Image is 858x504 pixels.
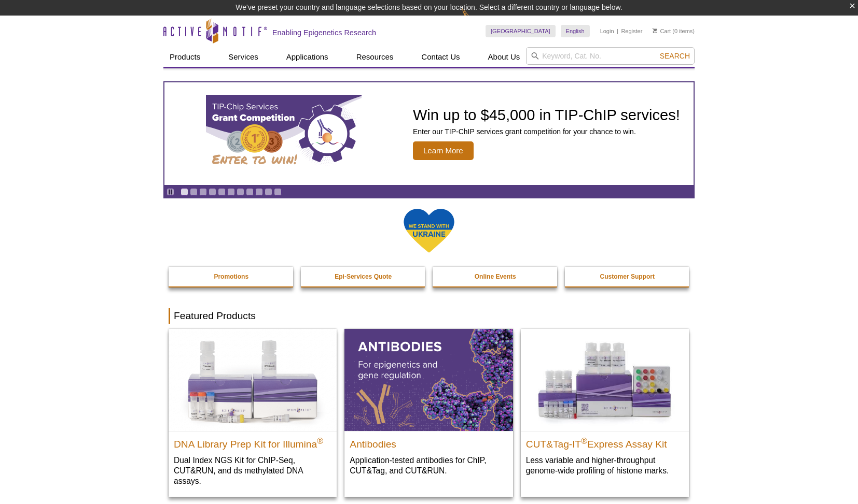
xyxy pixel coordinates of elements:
a: Products [163,47,206,67]
strong: Epi-Services Quote [335,273,392,280]
a: Promotions [169,267,294,286]
img: All Antibodies [344,329,513,430]
a: Go to slide 3 [199,188,207,196]
p: Less variable and higher-throughput genome-wide profiling of histone marks​. [526,455,684,476]
a: Toggle autoplay [167,188,174,196]
img: Your Cart [653,28,657,33]
h2: DNA Library Prep Kit for Illumina [174,434,331,450]
a: Go to slide 5 [218,188,226,196]
a: Go to slide 10 [265,188,272,196]
p: Dual Index NGS Kit for ChIP-Seq, CUT&RUN, and ds methylated DNA assays. [174,455,331,486]
a: Go to slide 9 [255,188,263,196]
strong: Customer Support [600,273,655,280]
img: CUT&Tag-IT® Express Assay Kit [521,329,689,430]
a: Epi-Services Quote [301,267,426,286]
a: Go to slide 8 [246,188,254,196]
a: About Us [482,47,527,67]
a: Go to slide 6 [227,188,235,196]
sup: ® [317,436,323,445]
span: Learn More [413,141,474,160]
p: Application-tested antibodies for ChIP, CUT&Tag, and CUT&RUN. [350,455,507,476]
li: | [617,25,618,37]
a: CUT&Tag-IT® Express Assay Kit CUT&Tag-IT®Express Assay Kit Less variable and higher-throughput ge... [521,329,689,486]
a: TIP-ChIP Services Grant Competition Win up to $45,000 in TIP-ChIP services! Enter our TIP-ChIP se... [164,82,694,185]
a: Contact Us [415,47,466,67]
h2: Enabling Epigenetics Research [272,28,376,37]
li: (0 items) [653,25,695,37]
h2: Win up to $45,000 in TIP-ChIP services! [413,107,680,123]
a: Login [600,27,614,35]
strong: Online Events [475,273,516,280]
a: Register [621,27,642,35]
a: Go to slide 4 [209,188,216,196]
img: DNA Library Prep Kit for Illumina [169,329,337,430]
a: [GEOGRAPHIC_DATA] [486,25,556,37]
img: We Stand With Ukraine [403,208,455,254]
p: Enter our TIP-ChIP services grant competition for your chance to win. [413,127,680,136]
strong: Promotions [214,273,248,280]
sup: ® [581,436,587,445]
span: Search [660,52,690,60]
a: All Antibodies Antibodies Application-tested antibodies for ChIP, CUT&Tag, and CUT&RUN. [344,329,513,486]
a: Applications [280,47,335,67]
article: TIP-ChIP Services Grant Competition [164,82,694,185]
input: Keyword, Cat. No. [526,47,695,65]
h2: Antibodies [350,434,507,450]
a: Resources [350,47,400,67]
img: TIP-ChIP Services Grant Competition [206,95,362,172]
a: Go to slide 2 [190,188,198,196]
a: Go to slide 7 [237,188,244,196]
a: Go to slide 11 [274,188,282,196]
button: Search [657,51,693,61]
h2: CUT&Tag-IT Express Assay Kit [526,434,684,450]
a: Online Events [433,267,558,286]
a: Services [222,47,265,67]
h2: Featured Products [169,308,689,324]
a: DNA Library Prep Kit for Illumina DNA Library Prep Kit for Illumina® Dual Index NGS Kit for ChIP-... [169,329,337,496]
a: English [561,25,590,37]
a: Customer Support [565,267,690,286]
a: Go to slide 1 [181,188,188,196]
a: Cart [653,27,671,35]
img: Change Here [462,8,489,32]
